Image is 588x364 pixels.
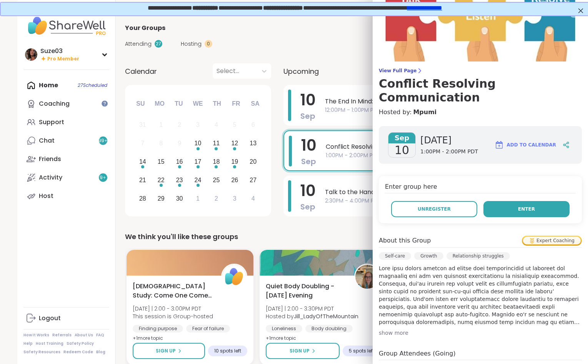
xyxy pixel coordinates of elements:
div: Choose Tuesday, September 16th, 2025 [171,154,188,170]
img: ShareWell Logomark [495,140,504,150]
div: 27 [250,175,257,185]
button: Add to Calendar [491,136,560,154]
a: Referrals [52,332,72,338]
div: 23 [176,175,183,185]
span: 10 spots left [214,348,241,354]
div: Host [39,192,53,200]
div: We [189,95,206,112]
div: Fr [228,95,245,112]
a: Safety Policy [67,341,94,346]
h4: Enter group here [385,182,576,193]
a: Safety Resources [23,349,60,355]
h4: About this Group [379,236,431,245]
span: Sep [300,111,315,121]
div: Activity [39,173,62,182]
div: 25 [213,175,220,185]
span: Attending [125,40,152,48]
span: [DATE] | 2:00 - 3:00PM PDT [133,305,213,312]
div: Mo [151,95,168,112]
a: Support [23,113,109,131]
a: Blog [96,349,105,355]
span: View Full Page [379,68,582,74]
a: Coaching [23,95,109,113]
div: 30 [176,193,183,204]
div: Friends [39,155,61,163]
div: Not available Sunday, September 7th, 2025 [135,135,151,152]
div: Choose Sunday, September 28th, 2025 [135,190,151,207]
iframe: Spotlight [102,100,108,106]
span: 12:00PM - 1:00PM PDT [325,106,548,114]
div: Choose Thursday, October 2nd, 2025 [208,190,225,207]
div: 15 [158,156,165,167]
span: Hosted by [266,312,358,320]
a: Mpumi [413,108,436,117]
button: Unregister [391,201,477,217]
span: Upcoming [283,66,319,76]
span: 9 + [100,175,106,181]
div: 18 [213,156,220,167]
div: 17 [195,156,202,167]
a: Help [23,341,33,346]
a: About Us [75,332,93,338]
span: 10 [301,135,316,156]
img: ShareWell [222,265,246,289]
div: Choose Sunday, September 14th, 2025 [135,154,151,170]
div: Choose Friday, September 19th, 2025 [227,154,243,170]
div: 2 [178,120,181,130]
div: 1 [196,193,200,204]
div: 14 [139,156,146,167]
div: Relationship struggles [446,252,510,260]
div: 2 [215,193,218,204]
div: show more [379,329,582,337]
div: 27 [155,40,162,48]
div: 11 [213,138,220,148]
a: Activity9+ [23,168,109,187]
span: Your Groups [125,23,165,33]
a: Host [23,187,109,205]
div: 31 [139,120,146,130]
button: Sign Up [133,343,205,359]
div: 21 [139,175,146,185]
div: Sa [247,95,263,112]
span: 1:00PM - 2:00PM PDT [420,148,478,156]
div: 20 [250,156,257,167]
div: Choose Wednesday, September 24th, 2025 [190,172,206,188]
div: 6 [252,120,255,130]
div: Choose Monday, September 15th, 2025 [153,154,169,170]
span: [DEMOGRAPHIC_DATA] Study: Come One Come All [133,282,213,300]
button: Sign Up [266,343,340,359]
div: Support [39,118,64,126]
span: Sep [301,156,316,167]
span: Sep [388,133,415,143]
div: Choose Thursday, September 25th, 2025 [208,172,225,188]
span: Add to Calendar [507,141,556,148]
span: [DATE] | 2:00 - 3:30PM PDT [266,305,358,312]
div: Choose Thursday, September 11th, 2025 [208,135,225,152]
div: Not available Thursday, September 4th, 2025 [208,117,225,133]
div: 3 [233,193,237,204]
div: Choose Saturday, October 4th, 2025 [245,190,262,207]
span: 10 [395,143,409,157]
h4: Hosted by: [379,108,582,117]
div: 16 [176,156,183,167]
div: Suze03 [40,47,79,55]
div: Logout [39,314,61,322]
span: 5 spots left [349,348,374,354]
div: Tu [170,95,187,112]
div: Choose Saturday, September 13th, 2025 [245,135,262,152]
div: Body doubling [305,325,353,332]
h4: Group Attendees (Going) [379,349,582,360]
div: 19 [231,156,238,167]
a: Logout [23,309,109,327]
span: Calendar [125,66,157,76]
span: Quiet Body Doubling -[DATE] Evening [266,282,346,300]
div: Choose Friday, September 12th, 2025 [227,135,243,152]
span: Hosting [181,40,202,48]
p: Lore ipsu dolors ametcon ad elitse doei temporincidid ut laboreet dol magnaaliq eni adm ven quisn... [379,264,582,326]
div: Choose Friday, October 3rd, 2025 [227,190,243,207]
div: Not available Sunday, August 31st, 2025 [135,117,151,133]
div: Choose Friday, September 26th, 2025 [227,172,243,188]
div: Choose Sunday, September 21st, 2025 [135,172,151,188]
div: Not available Tuesday, September 9th, 2025 [171,135,188,152]
a: Host Training [36,341,63,346]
